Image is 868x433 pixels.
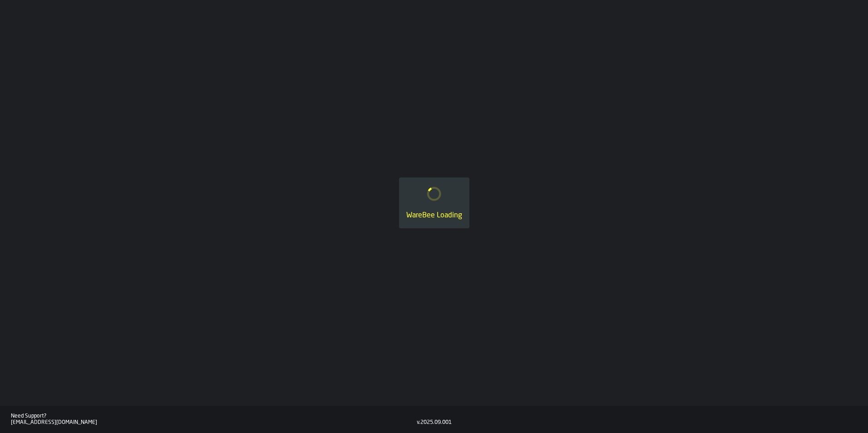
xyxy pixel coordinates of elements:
a: Need Support?[EMAIL_ADDRESS][DOMAIN_NAME] [11,413,417,426]
div: v. [417,419,420,426]
div: Need Support? [11,413,417,419]
div: WareBee Loading [406,210,462,221]
div: 2025.09.001 [420,419,452,426]
div: [EMAIL_ADDRESS][DOMAIN_NAME] [11,419,417,426]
